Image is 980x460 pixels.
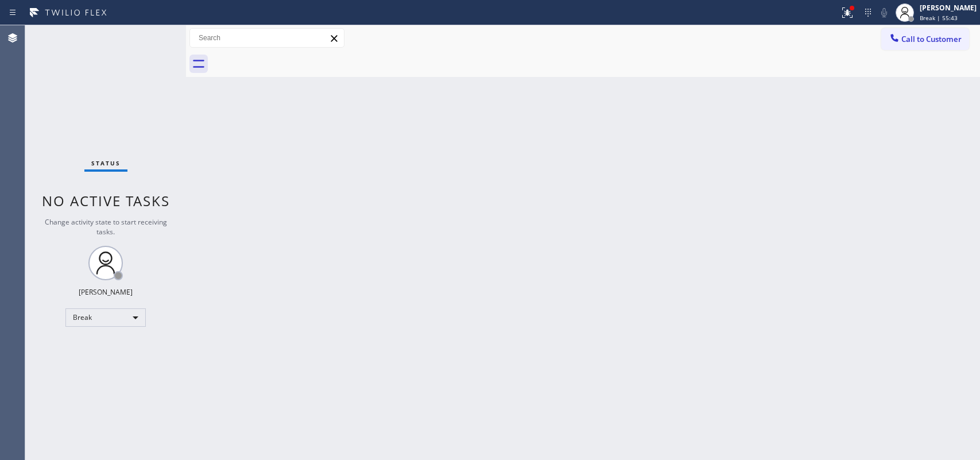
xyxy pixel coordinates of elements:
[45,217,167,237] span: Change activity state to start receiving tasks.
[79,287,133,297] div: [PERSON_NAME]
[881,28,969,50] button: Call to Customer
[190,29,344,47] input: Search
[920,3,977,13] div: [PERSON_NAME]
[876,5,892,21] button: Mute
[901,34,962,44] span: Call to Customer
[91,159,121,167] span: Status
[42,191,170,210] span: No active tasks
[65,308,146,327] div: Break
[920,14,958,22] span: Break | 55:43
